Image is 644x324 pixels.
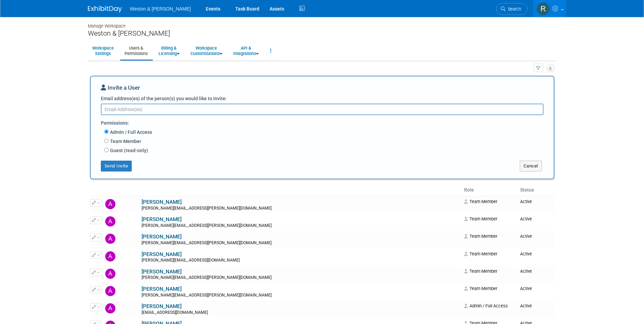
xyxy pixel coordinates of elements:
[142,293,460,298] div: [PERSON_NAME][EMAIL_ADDRESS][PERSON_NAME][DOMAIN_NAME]
[105,234,115,244] img: Alex Simpson
[464,199,497,204] span: Team Member
[464,269,497,274] span: Team Member
[229,42,263,59] a: API &Integrations
[142,269,182,275] a: [PERSON_NAME]
[520,286,532,291] span: Active
[142,240,460,246] div: [PERSON_NAME][EMAIL_ADDRESS][PERSON_NAME][DOMAIN_NAME]
[142,275,460,281] div: [PERSON_NAME][EMAIL_ADDRESS][PERSON_NAME][DOMAIN_NAME]
[464,286,497,291] span: Team Member
[461,184,517,196] th: Role
[520,161,542,172] button: Cancel
[101,117,549,128] div: Permissions:
[88,29,556,38] div: Weston & [PERSON_NAME]
[517,184,554,196] th: Status
[496,3,528,15] a: Search
[142,303,182,309] a: [PERSON_NAME]
[154,42,184,59] a: Billing &Licensing
[505,6,521,12] span: Search
[520,303,532,308] span: Active
[520,269,532,274] span: Active
[88,17,556,29] div: Manage Workspace
[464,251,497,256] span: Team Member
[105,216,115,227] img: Alex Dwyer
[142,258,460,263] div: [PERSON_NAME][EMAIL_ADDRESS][DOMAIN_NAME]
[520,251,532,256] span: Active
[142,234,182,240] a: [PERSON_NAME]
[142,223,460,229] div: [PERSON_NAME][EMAIL_ADDRESS][PERSON_NAME][DOMAIN_NAME]
[109,147,148,154] label: Guest (read-only)
[105,286,115,296] img: Amanda Gittings
[88,42,118,59] a: WorkspaceSettings
[105,303,115,313] img: Amelia Smith
[142,286,182,292] a: [PERSON_NAME]
[101,161,132,172] button: Send Invite
[142,310,460,316] div: [EMAIL_ADDRESS][DOMAIN_NAME]
[186,42,227,59] a: WorkspaceCustomizations
[142,251,182,257] a: [PERSON_NAME]
[109,129,152,136] label: Admin / Full Access
[120,42,152,59] a: Users &Permissions
[464,234,497,239] span: Team Member
[142,216,182,222] a: [PERSON_NAME]
[520,234,532,239] span: Active
[464,216,497,221] span: Team Member
[520,216,532,221] span: Active
[520,199,532,204] span: Active
[142,206,460,211] div: [PERSON_NAME][EMAIL_ADDRESS][PERSON_NAME][DOMAIN_NAME]
[88,6,122,13] img: ExhibitDay
[101,95,227,102] label: Email address(es) of the person(s) you would like to invite:
[537,2,550,15] img: Roberta Sinclair
[130,6,191,12] span: Weston & [PERSON_NAME]
[142,199,182,205] a: [PERSON_NAME]
[464,303,508,308] span: Admin / Full Access
[105,251,115,262] img: Alexandra Gaspar
[105,199,115,209] img: Aaron Kearnan
[109,138,141,145] label: Team Member
[105,269,115,279] img: Allie Goldberg
[101,84,544,95] div: Invite a User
